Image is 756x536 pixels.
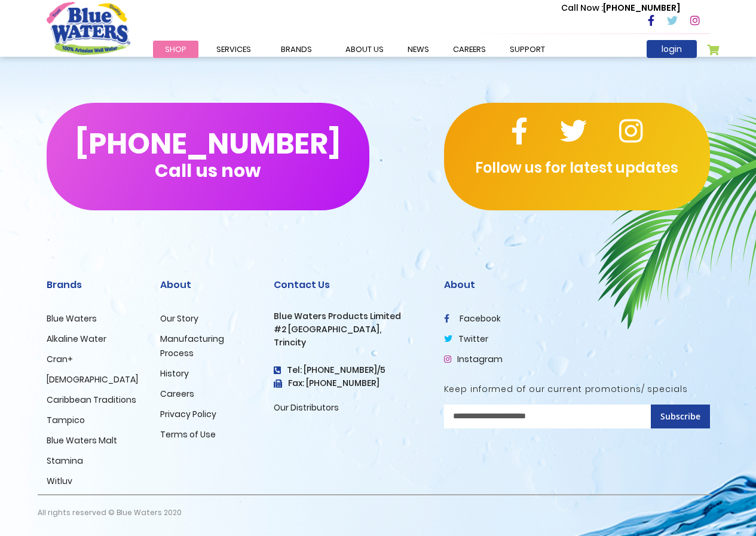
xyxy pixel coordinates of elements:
h4: Tel: [PHONE_NUMBER]/5 [274,365,426,375]
a: Witluv [47,475,72,487]
p: All rights reserved © Blue Waters 2020 [38,495,182,530]
h3: Fax: [PHONE_NUMBER] [274,378,426,388]
span: Shop [165,44,186,55]
a: Our Distributors [274,402,339,414]
a: Terms of Use [160,428,216,440]
a: Manufacturing Process [160,333,224,359]
a: login [647,40,697,58]
a: careers [441,41,498,58]
a: History [160,367,189,379]
a: Careers [160,388,194,400]
a: about us [333,41,396,58]
a: facebook [444,313,501,324]
span: Services [216,44,251,55]
a: Caribbean Traditions [47,394,136,406]
span: Brands [281,44,312,55]
h5: Keep informed of our current promotions/ specials [444,384,710,394]
button: Subscribe [651,405,710,428]
h3: Blue Waters Products Limited [274,311,426,321]
button: [PHONE_NUMBER]Call us now [47,103,369,210]
span: Subscribe [660,411,700,422]
a: Cran+ [47,353,73,365]
a: Privacy Policy [160,408,216,420]
a: store logo [47,2,130,54]
span: Call Now : [561,2,603,14]
h3: #2 [GEOGRAPHIC_DATA], [274,324,426,335]
a: Stamina [47,455,83,467]
a: twitter [444,333,488,345]
h2: About [444,279,710,290]
h2: Brands [47,279,142,290]
a: Blue Waters Malt [47,434,117,446]
h2: About [160,279,256,290]
p: Follow us for latest updates [444,157,710,179]
a: Alkaline Water [47,333,106,345]
a: News [396,41,441,58]
a: [DEMOGRAPHIC_DATA] [47,373,138,385]
a: Blue Waters [47,313,97,324]
a: Our Story [160,313,198,324]
span: Call us now [155,167,261,174]
p: [PHONE_NUMBER] [561,2,680,14]
h3: Trincity [274,338,426,348]
a: support [498,41,557,58]
a: Tampico [47,414,85,426]
h2: Contact Us [274,279,426,290]
a: Instagram [444,353,503,365]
